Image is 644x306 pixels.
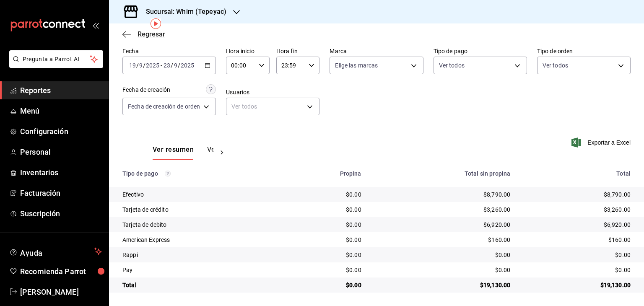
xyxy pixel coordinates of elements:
span: / [178,62,180,69]
div: Tarjeta de debito [122,220,274,229]
div: $19,130.00 [524,281,631,289]
span: Personal [20,146,102,158]
div: $19,130.00 [375,281,511,289]
button: Pregunta a Parrot AI [9,50,103,68]
div: Efectivo [122,190,274,199]
span: / [136,62,139,69]
div: Rappi [122,251,274,259]
div: Tarjeta de crédito [122,205,274,214]
svg: Los pagos realizados con Pay y otras terminales son montos brutos. [165,171,171,176]
div: Fecha de creación [122,86,170,94]
div: Ver todos [226,98,319,115]
div: $0.00 [287,251,361,259]
label: Tipo de orden [537,48,631,54]
label: Fecha [122,48,216,54]
button: Ver resumen [153,145,194,160]
span: Inventarios [20,167,102,178]
div: Total [122,281,274,289]
div: $6,920.00 [375,220,511,229]
input: -- [174,62,178,69]
span: Configuración [20,126,102,137]
input: ---- [145,62,160,69]
div: $0.00 [375,251,511,259]
div: $0.00 [375,266,511,274]
span: Recomienda Parrot [20,266,102,277]
div: $0.00 [287,220,361,229]
div: $3,260.00 [524,205,631,214]
button: open_drawer_menu [92,22,99,29]
input: -- [163,62,171,69]
input: -- [139,62,143,69]
div: American Express [122,236,274,244]
input: ---- [180,62,195,69]
label: Marca [330,48,423,54]
label: Usuarios [226,89,319,95]
div: $0.00 [287,236,361,244]
div: navigation tabs [153,145,213,160]
label: Hora inicio [226,48,270,54]
div: $160.00 [524,236,631,244]
div: Propina [287,170,361,177]
span: Menú [20,105,102,117]
label: Hora fin [276,48,320,54]
div: $6,920.00 [524,220,631,229]
span: [PERSON_NAME] [20,286,102,298]
div: $8,790.00 [524,190,631,199]
span: Facturación [20,187,102,199]
div: $8,790.00 [375,190,511,199]
div: $0.00 [287,281,361,289]
span: - [161,62,162,69]
div: Tipo de pago [122,170,274,177]
span: Ver todos [439,61,465,70]
h3: Sucursal: Whim (Tepeyac) [139,7,226,17]
button: Regresar [122,30,165,38]
a: Pregunta a Parrot AI [6,61,103,70]
div: $160.00 [375,236,511,244]
span: Ayuda [20,246,91,257]
div: $0.00 [524,251,631,259]
div: $0.00 [287,190,361,199]
div: Total [524,170,631,177]
span: Pregunta a Parrot AI [23,55,90,64]
input: -- [129,62,136,69]
span: Elige las marcas [335,61,378,70]
div: Pay [122,266,274,274]
button: Exportar a Excel [573,137,631,148]
div: $3,260.00 [375,205,511,214]
div: Total sin propina [375,170,511,177]
div: $0.00 [287,205,361,214]
label: Tipo de pago [434,48,527,54]
span: Regresar [138,30,165,38]
div: $0.00 [524,266,631,274]
button: Ver pagos [207,145,239,160]
span: Ver todos [543,61,568,70]
img: Tooltip marker [151,18,161,29]
span: Fecha de creación de orden [128,102,200,111]
span: Reportes [20,85,102,96]
span: / [171,62,173,69]
div: $0.00 [287,266,361,274]
span: Suscripción [20,208,102,219]
span: / [143,62,145,69]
